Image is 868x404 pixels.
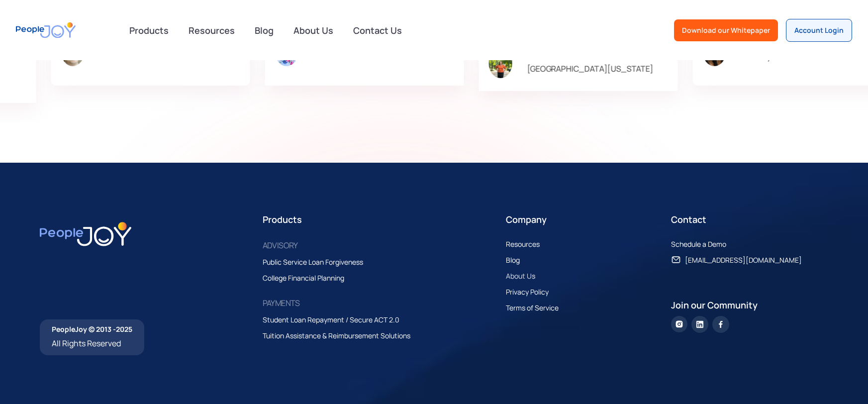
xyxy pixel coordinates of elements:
div: Products [263,212,498,226]
a: About Us [288,19,339,41]
a: Account Login [786,19,852,42]
div: Student Loan Repayment / Secure ACT 2.0 [263,314,399,326]
div: Company [506,212,663,226]
div: Download our Whitepaper [682,25,770,35]
div: All Rights Reserved [52,336,132,350]
a: About Us [506,270,545,282]
div: Schedule a Demo [671,238,726,250]
a: Privacy Policy [506,286,559,298]
div: Join our Community [671,298,828,312]
a: [EMAIL_ADDRESS][DOMAIN_NAME] [671,254,812,266]
a: College Financial Planning [263,272,354,284]
a: Schedule a Demo [671,238,736,250]
a: Contact Us [347,19,408,41]
div: About Us [506,270,535,282]
div: College Financial Planning [263,272,344,284]
div: Public Service Loan Forgiveness [263,256,363,268]
a: Resources [506,238,550,250]
div: Blog [506,254,520,266]
div: Products [123,20,175,40]
div: Account Login [794,25,844,35]
div: Tuition Assistance & Reimbursement Solutions [263,330,410,342]
a: Blog [249,19,280,41]
a: Tuition Assistance & Reimbursement Solutions [263,330,420,342]
a: Student Loan Repayment / Secure ACT 2.0 [263,314,409,326]
div: PAYMENTS [263,296,300,310]
div: Privacy Policy [506,286,549,298]
div: PeopleJoy © 2013 - [52,324,132,334]
a: home [16,16,76,44]
a: Blog [506,254,530,266]
a: Terms of Service [506,302,569,314]
p: CHOP [99,49,240,64]
p: ESSC [313,49,454,64]
div: Contact [671,212,828,226]
span: 2025 [116,324,132,334]
div: [EMAIL_ADDRESS][DOMAIN_NAME] [685,254,802,266]
a: Public Service Loan Forgiveness [263,256,373,268]
div: Terms of Service [506,302,559,314]
a: Resources [183,19,241,41]
p: [GEOGRAPHIC_DATA][US_STATE] [527,61,668,76]
div: ADVISORY [263,238,298,252]
a: Download our Whitepaper [674,19,778,41]
div: Resources [506,238,540,250]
